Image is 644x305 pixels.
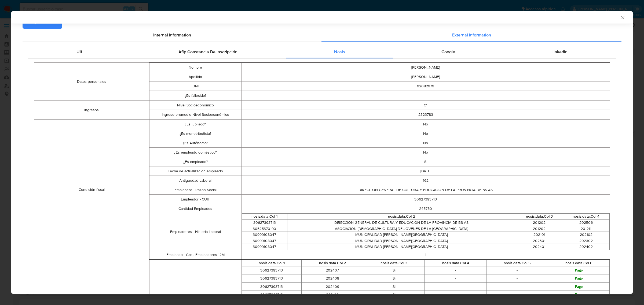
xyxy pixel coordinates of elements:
[548,266,610,274] td: Pago
[242,274,302,283] td: 30627393713
[516,232,563,238] td: 202101
[516,226,563,232] td: 201202
[425,291,486,299] td: -
[287,244,516,250] td: MUNICIPALIDAD [PERSON_NAME][GEOGRAPHIC_DATA]
[548,274,610,283] td: Pago
[425,266,486,274] td: -
[149,72,241,81] td: Apellido
[178,49,237,55] span: Afip Constancia De Inscripción
[241,148,610,157] td: No
[149,195,241,204] td: Empleador - CUIT
[486,291,548,299] td: -
[563,214,610,220] th: nosis.data.Col 4
[153,32,191,38] span: Internal information
[425,282,486,291] td: -
[516,238,563,244] td: 202301
[11,11,633,294] div: closure-recommendation-modal
[149,138,241,148] td: ¿Es Autónomo?
[620,15,625,20] button: Cerrar ventana
[486,274,548,283] td: -
[34,120,149,260] td: Condición fiscal
[241,157,610,166] td: Si
[242,214,287,220] th: nosis.data.Col 1
[241,72,610,81] td: [PERSON_NAME]
[563,232,610,238] td: 202102
[302,291,363,299] td: 202410
[363,260,425,266] th: nosis.data.Col 3
[149,176,241,185] td: Antiguedad Laboral
[149,148,241,157] td: ¿Es empleado doméstico?
[242,282,302,291] td: 30627393713
[149,250,241,259] td: Empleado - Cant. Empleadores 12M
[242,291,302,299] td: 30627393713
[242,226,287,232] td: 30525370190
[23,29,621,42] div: Detailed info
[548,282,610,291] td: Pago
[242,260,302,266] th: nosis.data.Col 1
[241,63,610,72] td: [PERSON_NAME]
[486,266,548,274] td: -
[302,274,363,283] td: 202408
[149,81,241,91] td: DNI
[563,226,610,232] td: 201211
[287,220,516,226] td: DIRECCION GENERAL DE CULTURA Y EDUCACION DE LA PROVINCIA DE BS AS
[486,260,548,266] th: nosis.data.Col 5
[516,220,563,226] td: 201202
[486,282,548,291] td: -
[425,260,486,266] th: nosis.data.Col 4
[28,46,616,58] div: Detailed external info
[149,204,241,213] td: Cantidad Empleados
[287,214,516,220] th: nosis.data.Col 2
[425,274,486,283] td: -
[149,120,241,129] td: ¿Es jubilado?
[241,120,610,129] td: No
[241,195,610,204] td: 30627393713
[149,110,241,119] td: Ingreso promedio Nivel Socioeconómico
[363,274,425,283] td: Si
[551,49,568,55] span: Linkedin
[149,213,241,250] td: Empleadores - Historia Laboral
[241,81,610,91] td: 92082979
[241,101,610,110] td: C1
[241,176,610,185] td: 162
[242,232,287,238] td: 30999108047
[287,232,516,238] td: MUNICIPALIDAD [PERSON_NAME][GEOGRAPHIC_DATA]
[287,238,516,244] td: MUNICIPALIDAD [PERSON_NAME][GEOGRAPHIC_DATA]
[548,260,610,266] th: nosis.data.Col 6
[30,16,55,28] span: Adjuntar PDF
[149,63,241,72] td: Nombre
[241,110,610,119] td: 2323783
[363,282,425,291] td: Si
[241,185,610,195] td: DIRECCION GENERAL DE CULTURA Y EDUCACION DE LA PROVINCIA DE BS AS
[242,266,302,274] td: 30627393713
[241,129,610,138] td: No
[516,214,563,220] th: nosis.data.Col 3
[241,91,610,100] td: -
[548,291,610,299] td: Pago
[563,244,610,250] td: 202402
[149,157,241,166] td: ¿Es empleado?
[149,91,241,100] td: ¿Es fallecido?
[149,129,241,138] td: ¿Es monotributista?
[241,204,610,213] td: 245750
[149,185,241,195] td: Empleador - Razon Social
[302,282,363,291] td: 202409
[149,101,241,110] td: Nivel Socioeconómico
[302,260,363,266] th: nosis.data.Col 2
[452,32,491,38] span: External information
[363,266,425,274] td: Si
[149,166,241,176] td: Fecha de actualización empleado
[242,238,287,244] td: 30999108047
[241,250,610,259] td: 1
[441,49,455,55] span: Google
[242,244,287,250] td: 30999108047
[563,238,610,244] td: 202302
[241,138,610,148] td: No
[334,49,345,55] span: Nosis
[516,244,563,250] td: 202401
[241,166,610,176] td: [DATE]
[287,226,516,232] td: ASOCIACION [DEMOGRAPHIC_DATA] DE JOVENES DE LA [GEOGRAPHIC_DATA]
[34,101,149,120] td: Ingresos
[563,220,610,226] td: 202506
[302,266,363,274] td: 202407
